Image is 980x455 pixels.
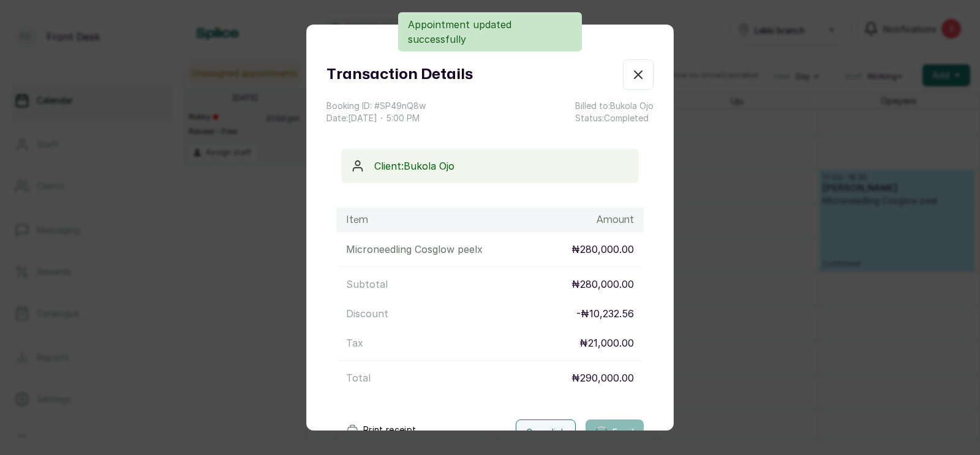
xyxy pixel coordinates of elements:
p: Subtotal [346,277,388,291]
p: ₦280,000.00 [571,277,634,291]
p: Booking ID: # SP49nQ8w [326,100,426,112]
p: Total [346,370,371,385]
p: ₦21,000.00 [579,336,634,350]
p: ₦280,000.00 [571,242,634,257]
p: Date: [DATE] ・ 5:00 PM [326,112,426,124]
button: Print receipt [336,418,426,442]
button: Email [586,419,644,445]
p: Microneedling Cosglow peel x [346,242,483,257]
p: - ₦10,232.56 [576,306,634,321]
p: Billed to: Bukola Ojo [575,100,654,112]
p: Appointment updated successfully [408,17,572,47]
p: Tax [346,336,363,350]
p: Client: Bukola Ojo [374,159,629,173]
p: Discount [346,306,388,321]
button: Copy link [516,419,576,445]
p: Status: Completed [575,112,654,124]
h1: Transaction Details [326,64,473,86]
h1: Amount [597,212,634,227]
h1: Item [346,212,368,227]
p: ₦290,000.00 [571,370,634,385]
